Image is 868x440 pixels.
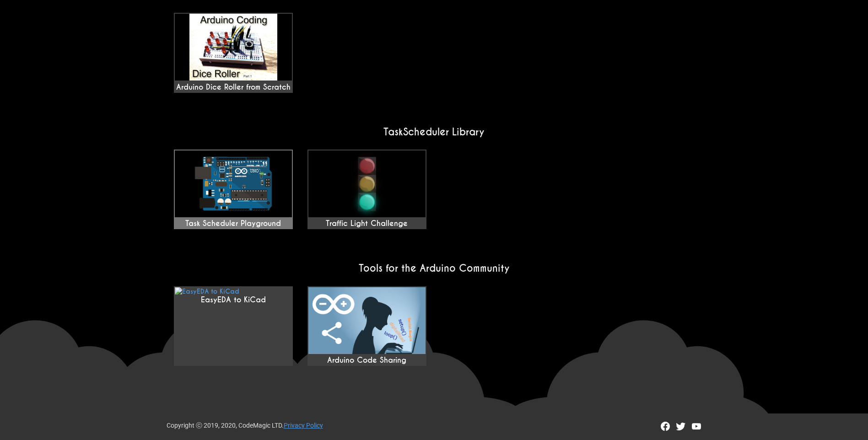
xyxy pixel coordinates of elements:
[174,286,293,366] a: EasyEDA to KiCad
[167,421,323,433] div: Copyright ⓒ 2019, 2020, CodeMagic LTD.
[284,422,323,429] a: Privacy Policy
[175,150,292,217] img: Task Scheduler Playground
[175,219,292,228] div: Task Scheduler Playground
[175,295,292,305] div: EasyEDA to KiCad
[308,219,426,228] div: Traffic Light Challenge
[307,150,426,229] a: Traffic Light Challenge
[175,14,292,92] div: Arduino Dice Roller from Scratch
[174,13,293,93] a: Arduino Dice Roller from Scratch
[175,287,239,295] img: EasyEDA to KiCad
[308,150,426,217] img: Traffic Light Challenge
[175,14,292,80] img: maxresdefault.jpg
[308,356,426,365] div: Arduino Code Sharing
[174,150,293,229] a: Task Scheduler Playground
[308,287,426,354] img: EasyEDA to KiCad
[307,286,426,366] a: Arduino Code Sharing
[167,262,702,274] h2: Tools for the Arduino Community
[167,126,702,138] h2: TaskScheduler Library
